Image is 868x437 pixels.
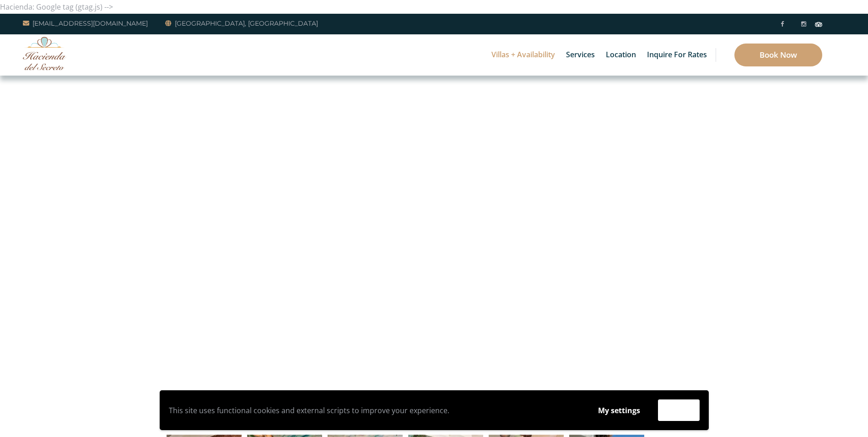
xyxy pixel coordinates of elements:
button: Accept [658,399,700,421]
button: My settings [589,400,649,421]
img: Awesome Logo [23,37,66,70]
a: [EMAIL_ADDRESS][DOMAIN_NAME] [23,18,148,29]
a: [GEOGRAPHIC_DATA], [GEOGRAPHIC_DATA] [165,18,318,29]
a: Book Now [734,44,822,66]
a: Location [601,34,641,76]
a: Inquire for Rates [642,34,712,76]
a: Villas + Availability [487,34,560,76]
p: This site uses functional cookies and external scripts to improve your experience. [169,404,580,417]
img: Tripadvisor_logomark.svg [815,22,822,27]
a: Services [561,34,599,76]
